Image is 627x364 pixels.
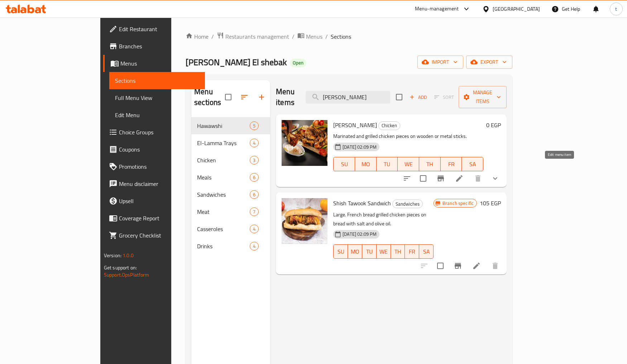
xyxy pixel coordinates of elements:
a: Restaurants management [217,32,289,41]
span: Branches [119,42,199,51]
span: Chicken [379,121,400,130]
h2: Menu items [276,86,297,108]
nav: Menu sections [191,114,270,258]
span: import [423,58,458,67]
span: TH [422,159,438,169]
span: 1.0.0 [123,251,134,260]
span: export [472,58,507,67]
button: show more [487,170,504,187]
span: Edit Menu [115,111,199,119]
a: Coupons [103,141,205,158]
span: Menu disclaimer [119,179,199,188]
span: 4 [250,226,258,233]
span: 4 [250,243,258,250]
button: FR [441,157,462,171]
button: Branch-specific-item [432,170,449,187]
span: Sections [115,76,199,85]
div: Chicken3 [191,152,270,169]
div: Meat7 [191,203,270,220]
nav: breadcrumb [186,32,512,41]
button: Manage items [459,86,507,108]
a: Coverage Report [103,210,205,227]
span: Chicken [197,156,250,164]
span: Open [290,60,306,66]
a: Upsell [103,192,205,210]
span: Hawawshi [197,121,250,130]
div: items [250,139,259,147]
span: SA [422,246,431,257]
div: Meals6 [191,169,270,186]
span: Add item [407,92,430,103]
span: Sandwiches [393,200,422,208]
h6: 105 EGP [480,198,501,208]
span: MO [351,246,359,257]
div: Drinks4 [191,238,270,255]
li: / [211,32,214,41]
button: Add section [253,88,270,106]
span: Grocery Checklist [119,231,199,240]
button: export [466,56,512,69]
a: Menus [297,32,322,41]
span: Sections [331,32,351,41]
span: Get support on: [104,263,137,272]
a: Menus [103,55,205,72]
h6: 0 EGP [486,120,501,130]
span: Version: [104,251,121,260]
div: items [250,121,259,130]
a: Support.OpsPlatform [104,270,149,279]
span: Casseroles [197,225,250,233]
span: FR [444,159,459,169]
span: WE [401,159,416,169]
span: Choice Groups [119,128,199,136]
span: t [615,5,617,13]
span: WE [379,246,388,257]
button: sort-choices [398,170,416,187]
button: SA [419,244,434,259]
span: 5 [250,123,258,129]
span: [DATE] 02:09 PM [340,231,379,238]
button: delete [487,257,504,274]
div: items [250,156,259,164]
p: Marinated and grilled chicken pieces on wooden or metal sticks. [333,132,483,141]
span: Shish Tawook Sandwich [333,198,391,209]
span: TH [394,246,402,257]
div: [GEOGRAPHIC_DATA] [493,5,540,13]
a: Branches [103,38,205,55]
a: Sections [109,72,205,89]
span: Drinks [197,242,250,250]
div: items [250,242,259,250]
button: FR [405,244,419,259]
span: 6 [250,174,258,181]
span: El-Lamma Trays [197,139,250,147]
span: Meals [197,173,250,182]
span: Coupons [119,145,199,154]
div: items [250,225,259,233]
div: Sandwiches [197,190,250,199]
span: Full Menu View [115,94,199,102]
button: WE [398,157,419,171]
svg: Show Choices [491,174,499,183]
button: Branch-specific-item [449,257,466,274]
button: MO [355,157,377,171]
button: SU [333,157,355,171]
span: TU [365,246,374,257]
span: Select section [392,90,407,105]
button: TU [377,157,398,171]
div: Casseroles4 [191,220,270,238]
span: Meat [197,207,250,216]
a: Menu disclaimer [103,175,205,192]
span: Add [408,93,428,101]
button: SU [333,244,348,259]
span: 6 [250,191,258,198]
button: TH [419,157,441,171]
span: Branch specific [440,200,477,207]
span: [DATE] 02:09 PM [340,144,379,150]
div: El-Lamma Trays4 [191,134,270,152]
span: Menus [120,59,199,68]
